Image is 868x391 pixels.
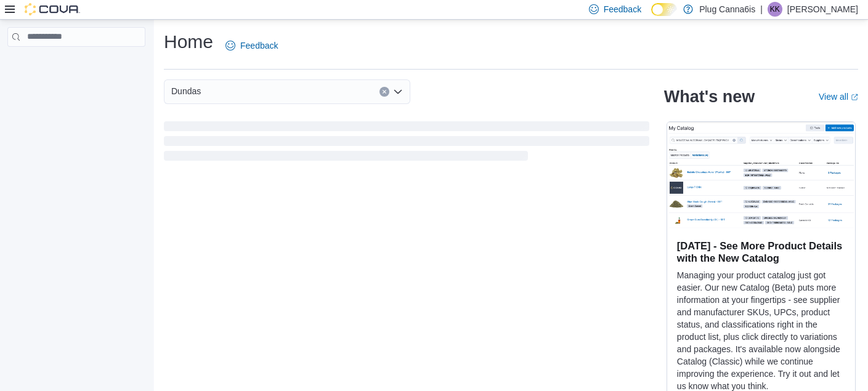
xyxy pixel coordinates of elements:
span: Dundas [171,84,201,99]
p: [PERSON_NAME] [787,2,858,17]
button: Clear input [379,87,389,97]
p: Plug Canna6is [699,2,755,17]
a: Feedback [221,33,283,58]
span: Feedback [604,3,641,15]
svg: External link [851,94,858,101]
span: KK [770,2,780,17]
h1: Home [164,30,213,54]
h2: What's new [664,87,755,107]
input: Dark Mode [651,3,677,16]
button: Open list of options [393,87,403,97]
span: Dark Mode [651,16,652,17]
span: Loading [164,124,649,163]
nav: Complex example [7,49,145,79]
h3: [DATE] - See More Product Details with the New Catalog [677,240,845,264]
a: View allExternal link [819,92,858,102]
p: | [760,2,763,17]
div: Ketan Khetpal [768,2,782,17]
img: Cova [25,3,80,15]
span: Feedback [240,39,278,52]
